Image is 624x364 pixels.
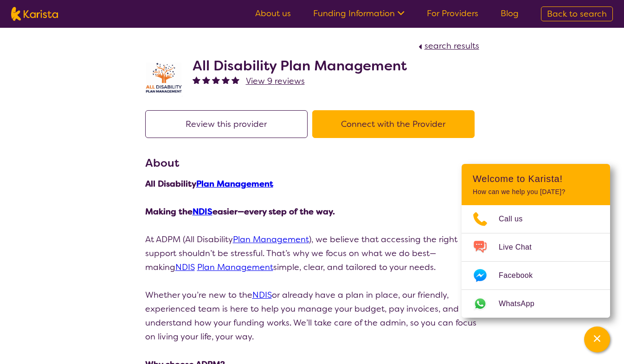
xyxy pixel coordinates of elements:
[499,212,534,226] span: Call us
[541,6,613,21] a: Back to search
[145,155,479,171] h3: About
[246,74,305,88] a: View 9 reviews
[252,289,272,301] a: NDIS
[499,240,543,254] span: Live Chat
[584,326,610,352] button: Channel Menu
[212,76,220,84] img: fullstar
[246,75,305,87] span: View 9 reviews
[501,8,519,19] a: Blog
[255,8,291,19] a: About us
[193,206,212,217] a: NDIS
[202,76,210,84] img: fullstar
[425,40,479,51] span: search results
[547,8,607,19] span: Back to search
[462,205,610,318] ul: Choose channel
[473,188,599,196] p: How can we help you [DATE]?
[222,76,230,84] img: fullstar
[145,232,479,274] p: At ADPM (All Disability ), we believe that accessing the right support shouldn’t be stressful. Th...
[196,178,273,189] a: Plan Management
[197,262,273,273] a: Plan Management
[145,206,335,217] strong: Making the easier—every step of the way.
[232,76,239,84] img: fullstar
[145,60,182,96] img: at5vqv0lot2lggohlylh.jpg
[313,8,405,19] a: Funding Information
[473,173,599,184] h2: Welcome to Karista!
[145,178,273,189] strong: All Disability
[312,110,475,138] button: Connect with the Provider
[462,290,610,318] a: Web link opens in a new tab.
[145,110,308,138] button: Review this provider
[11,7,58,21] img: Karista logo
[233,234,309,245] a: Plan Management
[462,164,610,318] div: Channel Menu
[193,76,200,84] img: fullstar
[416,40,479,51] a: search results
[499,269,544,282] span: Facebook
[427,8,478,19] a: For Providers
[312,119,479,130] a: Connect with the Provider
[145,119,312,130] a: Review this provider
[175,262,195,273] a: NDIS
[193,57,407,74] h2: All Disability Plan Management
[499,297,546,311] span: WhatsApp
[145,288,479,344] p: Whether you’re new to the or already have a plan in place, our friendly, experienced team is here...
